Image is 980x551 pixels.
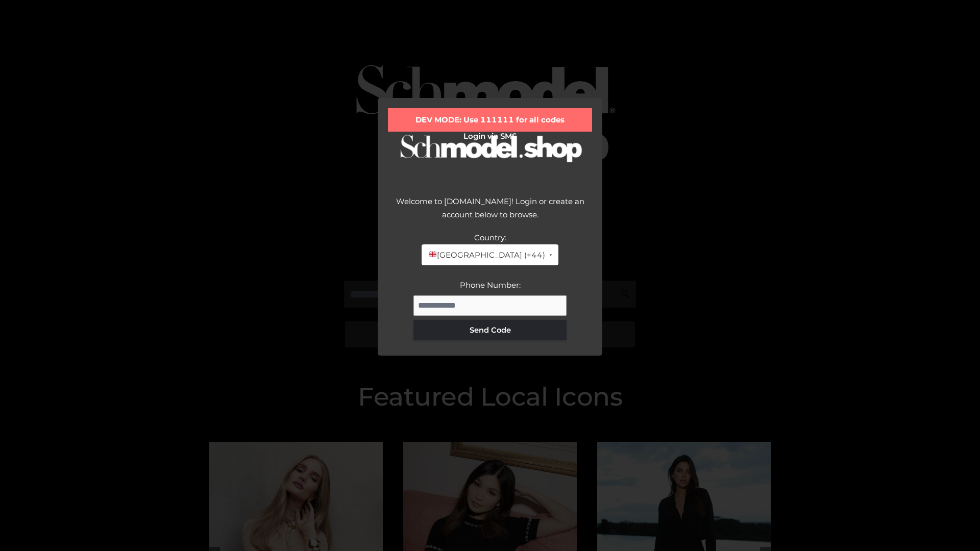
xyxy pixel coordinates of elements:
[429,251,436,258] img: 🇬🇧
[388,132,592,141] h2: Login via SMS
[460,280,521,290] label: Phone Number:
[388,195,592,231] div: Welcome to [DOMAIN_NAME]! Login or create an account below to browse.
[428,248,545,262] span: [GEOGRAPHIC_DATA] (+44)
[388,108,592,132] div: DEV MODE: Use 111111 for all codes
[413,320,567,340] button: Send Code
[474,233,506,242] label: Country:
